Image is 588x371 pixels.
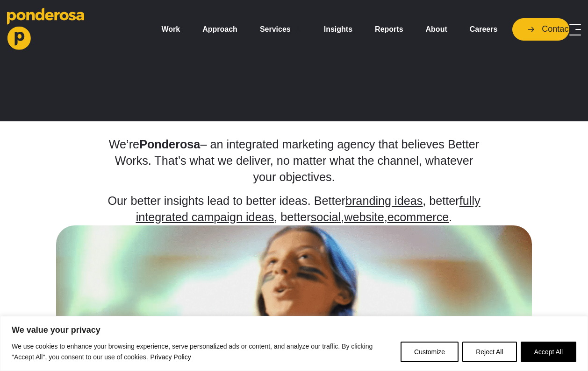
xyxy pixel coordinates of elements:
a: About [418,20,455,39]
a: Go to homepage [7,7,140,51]
a: Approach [195,20,245,39]
button: Customize [401,342,459,362]
p: We value your privacy [12,324,576,336]
a: Privacy Policy [150,351,192,363]
a: Careers [462,20,505,39]
p: We use cookies to enhance your browsing experience, serve personalized ads or content, and analyz... [12,341,394,363]
a: ecommerce [387,210,449,224]
a: branding ideas [345,194,423,207]
button: Toggle menu [569,24,581,35]
a: Work [154,20,188,39]
a: Contact [512,18,569,40]
a: Reports [367,20,410,39]
a: website [344,210,384,224]
p: Our better insights lead to better ideas. Better , better , better , , . [105,193,483,225]
a: fully integrated campaign ideas [136,194,480,224]
button: Reject All [462,342,516,362]
a: Services [252,20,309,39]
a: social [311,210,341,224]
a: Insights [316,20,360,39]
button: Accept All [521,342,576,362]
p: We’re – an integrated marketing agency that believes Better Works. That’s what we deliver, no mat... [105,136,483,185]
strong: Ponderosa [139,138,200,151]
